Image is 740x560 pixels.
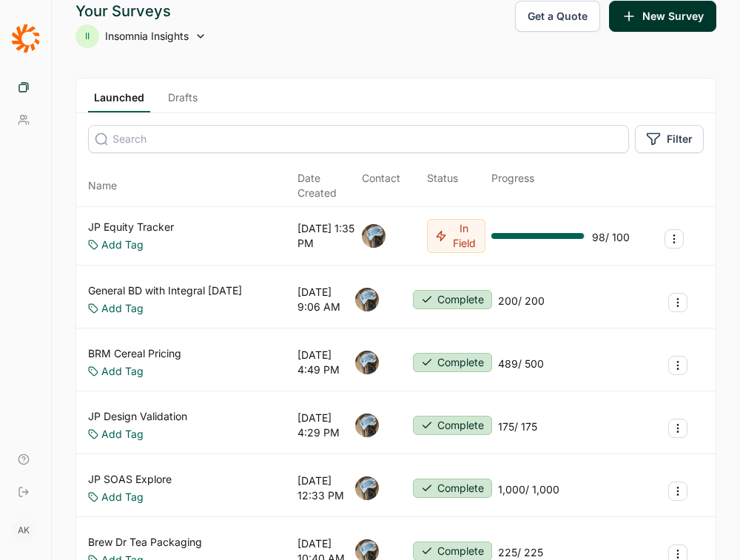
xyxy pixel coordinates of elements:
[75,24,99,48] div: II
[88,220,174,235] a: JP Equity Tracker
[515,1,600,32] button: Get a Quote
[413,479,492,498] button: Complete
[101,301,144,316] a: Add Tag
[88,409,187,424] a: JP Design Validation
[105,29,189,44] span: Insomnia Insights
[88,283,242,298] a: General BD with Integral [DATE]
[101,364,144,379] a: Add Tag
[427,219,485,253] button: In Field
[498,357,544,371] div: 489 / 500
[75,1,206,21] div: Your Surveys
[88,125,629,153] input: Search
[498,419,537,434] div: 175 / 175
[355,351,379,374] img: ocn8z7iqvmiiaveqkfqd.png
[498,545,543,560] div: 225 / 225
[101,237,144,252] a: Add Tag
[668,419,687,438] button: Survey Actions
[88,90,150,112] a: Launched
[609,1,716,32] button: New Survey
[101,490,144,505] a: Add Tag
[162,90,203,112] a: Drafts
[413,290,492,309] button: Complete
[297,348,349,377] div: [DATE] 4:49 PM
[668,293,687,312] button: Survey Actions
[355,476,379,500] img: ocn8z7iqvmiiaveqkfqd.png
[362,171,400,200] div: Contact
[413,353,492,372] button: Complete
[668,482,687,501] button: Survey Actions
[297,171,356,200] span: Date Created
[88,472,172,487] a: JP SOAS Explore
[88,535,202,550] a: Brew Dr Tea Packaging
[498,482,559,497] div: 1,000 / 1,000
[355,288,379,311] img: ocn8z7iqvmiiaveqkfqd.png
[427,171,458,200] div: Status
[88,346,181,361] a: BRM Cereal Pricing
[297,411,349,440] div: [DATE] 4:29 PM
[297,473,349,503] div: [DATE] 12:33 PM
[491,171,534,200] div: Progress
[297,285,349,314] div: [DATE] 9:06 AM
[88,178,117,193] span: Name
[498,294,545,308] div: 200 / 200
[592,230,630,245] div: 98 / 100
[297,221,356,251] div: [DATE] 1:35 PM
[413,416,492,435] button: Complete
[665,229,684,249] button: Survey Actions
[668,356,687,375] button: Survey Actions
[355,414,379,437] img: ocn8z7iqvmiiaveqkfqd.png
[101,427,144,442] a: Add Tag
[362,224,386,248] img: ocn8z7iqvmiiaveqkfqd.png
[667,132,693,146] span: Filter
[12,519,36,542] div: AK
[635,125,704,153] button: Filter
